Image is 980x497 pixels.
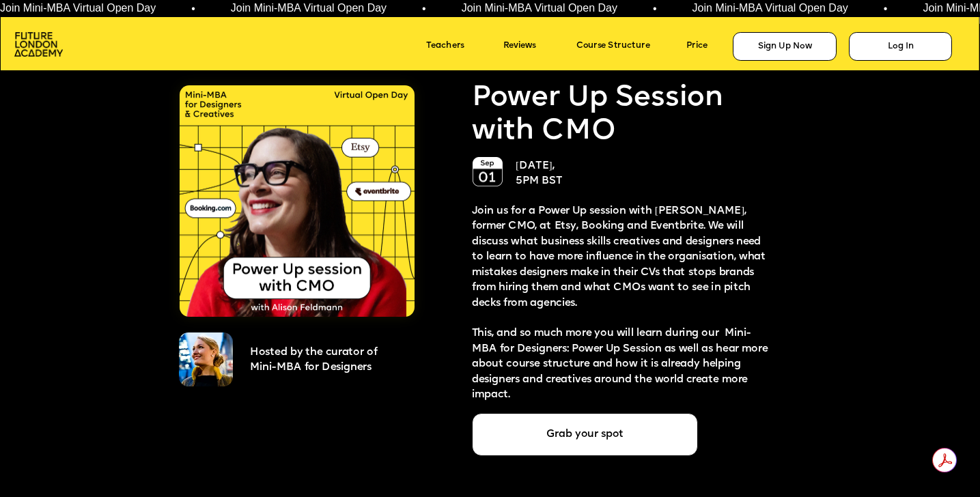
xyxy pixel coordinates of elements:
[881,3,885,14] span: •
[686,38,725,56] a: Price
[472,206,768,309] span: Join us for a Power Up session with [PERSON_NAME], former CMO, at Etsy, Booking and Eventbrite. W...
[503,38,556,56] a: Reviews
[426,38,488,56] a: Teachers
[472,83,730,146] span: Power Up Session with CMO
[250,363,372,373] span: Mini-MBA for Designers
[419,3,423,14] span: •
[188,3,193,14] span: •
[473,157,502,186] img: image-e7e3efcd-a32f-4394-913c-0f131028d784.png
[576,38,677,56] a: Course Structure
[516,177,563,187] span: 5PM BST
[472,328,770,400] span: This, and so much more you will learn during our Mini-MBA for Designers: Power Up Session as well...
[14,32,63,57] img: image-aac980e9-41de-4c2d-a048-f29dd30a0068.png
[650,3,654,14] span: •
[250,347,377,358] span: Hosted by the curator of
[516,161,555,171] span: [DATE],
